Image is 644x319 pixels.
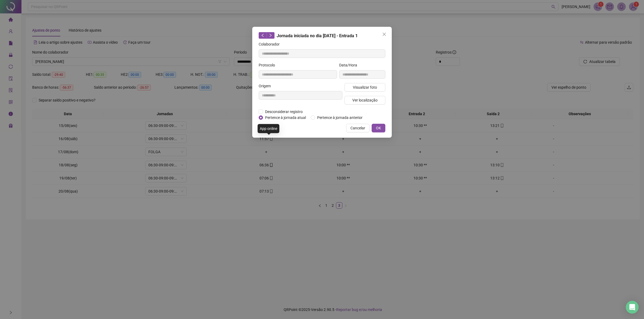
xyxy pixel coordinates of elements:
button: Ver localização [345,96,385,104]
button: left [259,32,267,39]
span: Cancelar [350,125,365,131]
button: OK [372,124,385,132]
span: close [382,32,386,36]
label: Data/Hora [339,62,361,68]
span: Pertence à jornada anterior [315,115,365,121]
div: Jornada iniciada no dia [DATE] - Entrada 1 [259,32,385,39]
span: OK [376,125,381,131]
button: Close [380,30,389,39]
span: left [261,33,265,37]
span: Visualizar foto [353,84,377,90]
span: Pertence à jornada atual [263,115,308,121]
button: Visualizar foto [345,83,385,92]
label: Protocolo [259,62,279,68]
div: Open Intercom Messenger [626,301,639,314]
button: right [266,32,275,39]
span: right [269,33,272,37]
div: App online [258,124,279,133]
span: Desconsiderar registro [263,109,305,115]
span: Ver localização [352,97,378,103]
label: Origem [259,83,274,89]
label: Colaborador [259,41,283,47]
button: Cancelar [346,124,369,132]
